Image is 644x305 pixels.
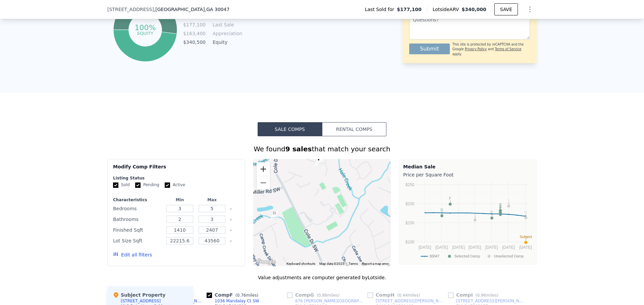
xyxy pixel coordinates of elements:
text: [DATE] [419,245,431,250]
div: Bedrooms [113,204,162,213]
span: [STREET_ADDRESS] [107,6,154,13]
a: 1036 Mandalay Ct SW [207,298,259,304]
text: [DATE] [519,245,532,250]
span: Lotside ARV [433,6,462,13]
span: Last Sold for [365,6,397,13]
div: Comp H [368,292,423,298]
div: Max [197,197,227,203]
a: Privacy Policy [465,47,487,51]
div: Price per Square Foot [403,170,532,179]
button: Sale Comps [258,122,322,136]
div: Value adjustments are computer generated by Lotside . [107,274,537,281]
td: $177,100 [183,21,206,28]
div: Lot Size Sqft [113,236,162,245]
text: Selected Comp [454,254,480,258]
div: Subject Property [113,292,165,298]
span: $340,000 [462,7,486,12]
div: Comp F [207,292,261,298]
text: [DATE] [452,245,465,250]
span: 0.44 [399,293,408,298]
label: Sold [113,182,130,188]
span: $177,100 [397,6,422,13]
span: ( miles) [473,293,501,298]
td: $340,500 [183,39,206,46]
strong: 9 sales [285,145,312,153]
span: 0.76 [237,293,246,298]
div: Min [165,197,195,203]
text: H [525,210,527,214]
td: Last Sale [211,21,241,28]
div: Listing Status [113,175,239,181]
input: Pending [135,182,141,188]
text: $100 [406,240,415,244]
span: ( miles) [314,293,342,298]
span: ( miles) [233,293,261,298]
div: [STREET_ADDRESS][PERSON_NAME] [376,298,445,304]
text: [DATE] [469,245,481,250]
div: 1036 Mandalay Ct SW [215,298,259,304]
text: C [490,210,493,214]
img: Google [255,257,277,266]
a: Report a map error [362,262,389,265]
button: Submit [409,44,450,54]
div: Comp I [448,292,501,298]
a: Terms of Service [495,47,521,51]
div: We found that match your search [107,144,537,154]
td: $163,400 [183,30,206,37]
text: 30047 [429,254,439,258]
button: Clear [229,229,232,232]
button: Edit all filters [113,251,152,258]
div: [STREET_ADDRESS][PERSON_NAME] [456,298,526,304]
button: Clear [229,218,232,221]
label: Active [165,182,185,188]
button: SAVE [494,3,518,15]
a: 876 [PERSON_NAME][GEOGRAPHIC_DATA][PERSON_NAME] [287,298,365,304]
button: Clear [229,240,232,242]
button: Clear [229,208,232,210]
span: Map data ©2025 [319,262,344,265]
span: , GA 30047 [205,7,229,12]
text: $150 [406,221,415,225]
button: Show Options [523,3,537,16]
td: Appreciation [211,30,241,37]
tspan: 100% [135,23,156,32]
text: [DATE] [502,245,515,250]
text: B [499,203,501,207]
text: [DATE] [485,245,498,250]
div: Median Sale [403,163,532,170]
text: G [474,212,477,216]
button: Zoom out [257,176,270,189]
text: $200 [406,202,415,206]
tspan: equity [137,30,153,35]
text: Subject [520,235,532,239]
text: [DATE] [435,245,448,250]
text: $250 [406,182,415,187]
button: Rental Comps [322,122,386,136]
div: Characteristics [113,197,162,203]
div: 876 [PERSON_NAME][GEOGRAPHIC_DATA][PERSON_NAME] [295,298,365,304]
div: Modify Comp Filters [113,163,239,175]
input: Active [165,182,170,188]
button: Zoom in [257,162,270,176]
div: Finished Sqft [113,225,162,235]
div: 847 Chartley Dr SW [271,210,278,221]
text: E [499,207,501,211]
td: Equity [211,39,241,46]
input: Sold [113,182,118,188]
span: , [GEOGRAPHIC_DATA] [154,6,230,13]
span: ( miles) [394,293,423,298]
text: Unselected Comp [494,254,524,258]
text: I [508,198,509,202]
svg: A chart. [403,179,532,263]
span: 0.88 [318,293,327,298]
label: Pending [135,182,159,188]
div: [STREET_ADDRESS] [121,298,161,304]
a: [STREET_ADDRESS][PERSON_NAME] [368,298,445,304]
div: 4622 Sequoia Dr SW [315,156,322,168]
a: [STREET_ADDRESS][PERSON_NAME] [448,298,526,304]
text: D [440,208,443,212]
text: F [449,196,451,200]
a: Open this area in Google Maps (opens a new window) [255,257,277,266]
a: Terms (opens in new tab) [348,262,358,265]
button: Keyboard shortcuts [286,261,315,266]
